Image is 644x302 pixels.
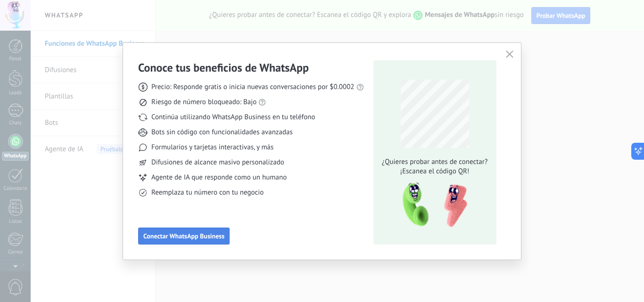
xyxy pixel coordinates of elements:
span: Bots sin código con funcionalidades avanzadas [151,128,293,137]
span: Continúa utilizando WhatsApp Business en tu teléfono [151,113,315,122]
h3: Conoce tus beneficios de WhatsApp [138,60,309,75]
span: Difusiones de alcance masivo personalizado [151,158,284,167]
span: Riesgo de número bloqueado: Bajo [151,98,256,107]
span: ¡Escanea el código QR! [379,167,490,176]
span: Formularios y tarjetas interactivas, y más [151,143,273,152]
span: Conectar WhatsApp Business [143,233,224,239]
img: qr-pic-1x.png [395,180,469,230]
span: ¿Quieres probar antes de conectar? [379,157,490,167]
button: Conectar WhatsApp Business [138,228,230,245]
span: Precio: Responde gratis o inicia nuevas conversaciones por $0.0002 [151,82,355,92]
span: Reemplaza tu número con tu negocio [151,188,264,197]
span: Agente de IA que responde como un humano [151,173,287,182]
